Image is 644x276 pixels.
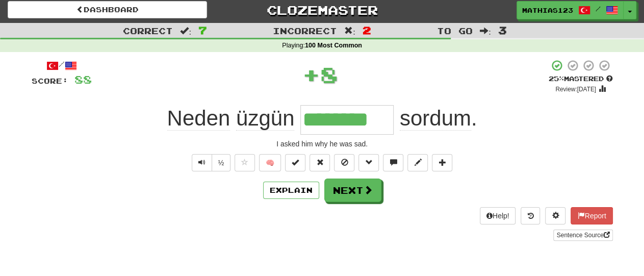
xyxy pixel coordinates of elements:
span: : [344,27,355,35]
button: Set this sentence to 100% Mastered (alt+m) [285,154,305,171]
span: üzgün [236,106,294,131]
span: 25 % [549,74,564,83]
span: Score: [32,77,68,85]
button: Ignore sentence (alt+i) [334,154,354,171]
div: Mastered [549,74,613,84]
span: Neden [167,106,230,131]
span: : [180,27,191,35]
button: Report [571,207,612,224]
span: 3 [498,24,507,36]
span: 8 [320,62,338,87]
button: Grammar (alt+g) [358,154,379,171]
span: / [596,5,601,12]
button: Add to collection (alt+a) [432,154,452,171]
a: Clozemaster [222,1,422,19]
button: 🧠 [259,154,281,171]
span: 2 [363,24,371,36]
button: Help! [480,207,516,224]
a: Dashboard [8,1,207,18]
span: Correct [123,26,173,36]
button: ½ [212,154,231,171]
span: : [480,27,491,35]
button: Round history (alt+y) [521,207,540,224]
strong: 100 Most Common [305,42,362,49]
span: + [302,59,320,90]
button: Play sentence audio (ctl+space) [192,154,212,171]
button: Next [324,179,381,202]
button: Explain [263,182,319,199]
button: Reset to 0% Mastered (alt+r) [310,154,330,171]
span: 88 [74,73,92,86]
a: Sentence Source [553,230,612,241]
button: Favorite sentence (alt+f) [235,154,255,171]
div: Text-to-speech controls [190,154,231,171]
span: Incorrect [273,26,337,36]
span: To go [437,26,473,36]
div: / [32,59,92,72]
span: Mathias123 [522,6,573,15]
span: 7 [198,24,207,36]
small: Review: [DATE] [555,86,596,93]
div: I asked him why he was sad. [32,139,613,149]
a: Mathias123 / [517,1,624,19]
button: Discuss sentence (alt+u) [383,154,403,171]
span: . [394,106,477,131]
button: Edit sentence (alt+d) [407,154,428,171]
span: sordum [400,106,471,131]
